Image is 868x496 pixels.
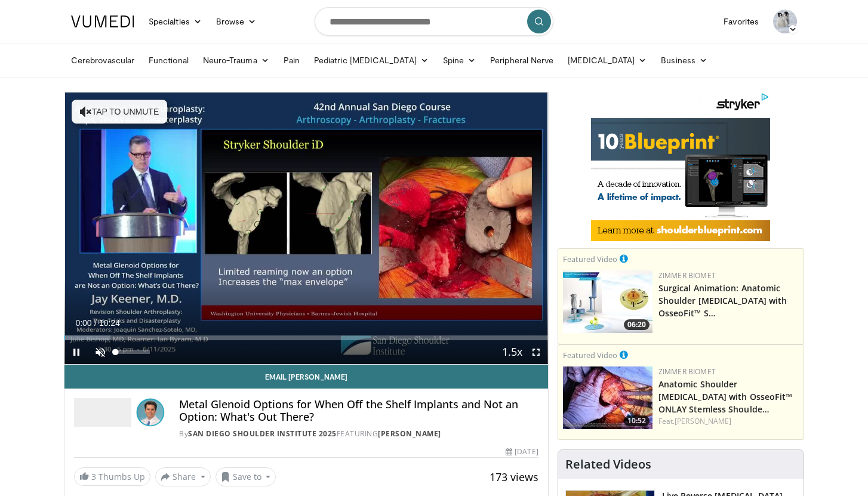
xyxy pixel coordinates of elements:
[624,319,650,330] span: 06:20
[654,48,715,72] a: Business
[94,318,97,328] span: /
[506,446,538,457] div: [DATE]
[72,100,167,124] button: Tap to unmute
[141,48,196,72] a: Functional
[216,467,276,486] button: Save to
[64,335,548,340] div: Progress Bar
[179,429,538,439] div: By FEATURING
[179,398,538,424] h4: Metal Glenoid Options for When Off the Shelf Implants and Not an Option: What's Out There?
[624,415,650,426] span: 10:52
[307,48,436,72] a: Pediatric [MEDICAL_DATA]
[74,398,131,427] img: San Diego Shoulder Institute 2025
[88,340,112,364] button: Unmute
[773,10,797,33] img: Avatar
[136,398,165,427] img: Avatar
[563,350,617,361] small: Featured Video
[196,48,276,72] a: Neuro-Trauma
[658,366,716,377] a: Zimmer Biomet
[209,10,264,33] a: Browse
[64,48,141,72] a: Cerebrovascular
[716,10,766,33] a: Favorites
[563,366,652,429] img: 68921608-6324-4888-87da-a4d0ad613160.150x105_q85_crop-smart_upscale.jpg
[490,470,538,484] span: 173 views
[64,340,88,364] button: Pause
[155,467,211,486] button: Share
[524,340,548,364] button: Fullscreen
[658,282,787,319] a: Surgical Animation: Anatomic Shoulder [MEDICAL_DATA] with OsseoFit™ S…
[91,471,96,482] span: 3
[64,93,548,365] video-js: Video Player
[483,48,561,72] a: Peripheral Nerve
[276,48,307,72] a: Pain
[658,378,793,415] a: Anatomic Shoulder [MEDICAL_DATA] with OsseoFit™ ONLAY Stemless Shoulde…
[188,429,337,439] a: San Diego Shoulder Institute 2025
[563,270,652,333] a: 06:20
[378,429,441,439] a: [PERSON_NAME]
[115,350,149,354] div: Volume Level
[64,365,548,389] a: Email [PERSON_NAME]
[436,48,483,72] a: Spine
[561,48,654,72] a: [MEDICAL_DATA]
[315,7,553,36] input: Search topics, interventions
[141,10,209,33] a: Specialties
[75,318,91,328] span: 0:00
[563,366,652,429] a: 10:52
[565,457,651,472] h4: Related Videos
[99,318,120,328] span: 10:24
[658,416,799,427] div: Feat.
[563,254,617,264] small: Featured Video
[500,340,524,364] button: Playback Rate
[658,270,716,281] a: Zimmer Biomet
[563,270,652,333] img: 84e7f812-2061-4fff-86f6-cdff29f66ef4.150x105_q85_crop-smart_upscale.jpg
[74,467,150,486] a: 3 Thumbs Up
[71,16,134,27] img: VuMedi Logo
[591,92,770,241] iframe: Advertisement
[675,416,731,426] a: [PERSON_NAME]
